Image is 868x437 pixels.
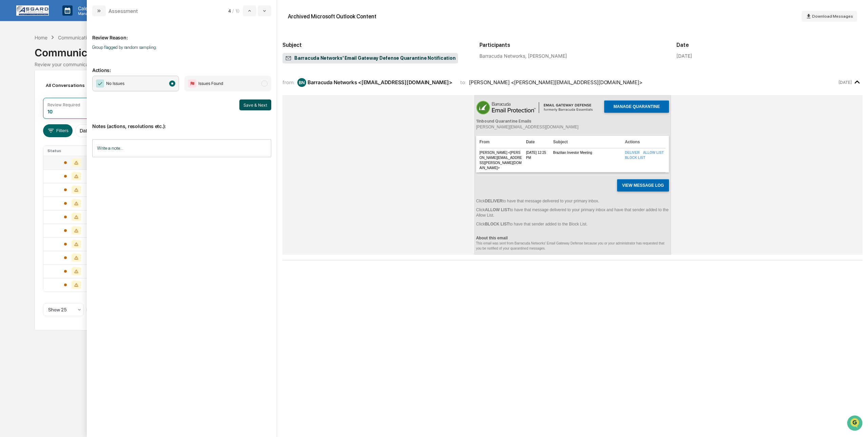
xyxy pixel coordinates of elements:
img: 4531339965365_218c74b014194aa58b9b_72.jpg [14,52,26,64]
h2: Subject [282,42,469,48]
a: DELIVER [625,151,639,154]
span: 1 [476,119,478,124]
a: 🔎Data Lookup [4,130,45,143]
span: / 10 [232,8,241,14]
a: [PERSON_NAME][EMAIL_ADDRESS][DOMAIN_NAME] [476,125,578,129]
a: [PERSON_NAME] <[PERSON_NAME][EMAIL_ADDRESS][PERSON_NAME][DOMAIN_NAME]> [479,151,522,170]
th: Subject [553,136,625,148]
div: 🖐️ [7,121,12,126]
img: Checkmark [96,79,104,88]
p: Notes (actions, resolutions etc.): [92,115,271,129]
img: 1746055101610-c473b297-6a78-478c-a979-82029cc54cd1 [7,52,19,64]
th: From [479,136,526,148]
span: Download Messages [812,14,853,19]
td: Click to have that sender added to the Block List. [476,220,669,229]
span: [PERSON_NAME] [21,92,55,97]
p: How can we help? [7,14,123,25]
p: Review Reason: [92,26,271,40]
a: Brazilian Investor Meeting [553,151,592,154]
time: Tuesday, September 9, 2025 at 1:08:25 PM [839,80,852,85]
img: Barracuda Email Protection | Email Gateway Defense [476,101,593,114]
a: 🗄️Attestations [46,117,87,130]
div: Review Required [47,102,80,107]
td: About this email [476,235,669,241]
div: Communications Archive [35,41,833,59]
td: Click to have that message delivered to your primary inbox. [476,198,669,205]
td: Click to have that message delivered to your primary inbox and have that sender added to the Allo... [476,205,669,220]
button: Start new chat [115,54,123,62]
div: 10 [47,109,53,114]
p: Actions: [92,59,271,73]
div: Home [35,35,47,40]
th: Status [43,146,101,156]
img: 1746055101610-c473b297-6a78-478c-a979-82029cc54cd1 [14,92,19,98]
div: Archived Microsoft Outlook Content [288,13,376,20]
a: MANAGE QUARANTINE [609,104,664,109]
h2: Participants [479,42,666,48]
span: from: [282,79,295,86]
iframe: Open customer support [846,415,865,433]
div: Start new chat [31,52,111,58]
a: ALLOW LIST [643,151,664,154]
button: Download Messages [802,11,857,22]
div: BN [297,78,306,87]
img: Flag [188,79,196,88]
span: No Issues [106,80,124,87]
th: Actions [625,136,666,148]
div: [DATE] [676,53,692,59]
div: Communications Archive [58,35,113,40]
img: Jack Rasmussen [7,86,18,96]
img: logo [16,5,49,16]
span: DELIVER [485,199,502,203]
span: to: [460,79,466,86]
div: 🔎 [7,134,12,139]
div: We're available if you need us! [31,58,93,64]
div: 🗄️ [49,121,55,126]
h2: Date [676,42,863,48]
span: Barracuda Networks' Email Gateway Defense Quarantine Notification [285,55,455,62]
span: [DATE] [60,92,74,97]
button: Save & Next [239,99,271,110]
p: Calendar [73,5,107,11]
a: 🖐️Preclearance [4,117,46,130]
th: Date [526,136,553,148]
button: See all [105,74,123,82]
div: Barracuda Networks <[EMAIL_ADDRESS][DOMAIN_NAME]> [308,79,452,86]
div: Assessment [108,8,138,14]
span: Attestations [56,120,84,127]
span: Preclearance [14,120,44,127]
div: Inbound Quarantine Emails [476,119,669,124]
span: ALLOW LIST [485,207,510,212]
a: BLOCK LIST [625,156,645,160]
span: • [56,92,59,97]
span: Data Lookup [14,133,43,140]
button: Filters [43,124,73,137]
span: 4 [228,8,231,14]
div: [PERSON_NAME] <[PERSON_NAME][EMAIL_ADDRESS][DOMAIN_NAME]> [469,79,642,86]
button: Date:[DATE] - [DATE] [75,124,131,137]
a: Powered byPylon [48,149,82,155]
p: Manage Tasks [73,11,107,16]
span: BLOCK LIST [485,222,509,226]
span: Issues Found [198,80,223,87]
span: Pylon [67,150,82,155]
div: Review your communication records across channels [35,61,833,67]
a: [DATE] 12:25 PM [526,151,546,160]
p: This email was sent from Barracuda Networks' Email Gateway Defense because you or your administra... [476,241,669,251]
div: Past conversations [7,75,45,80]
p: Group flagged by random sampling. [92,45,271,50]
div: All Conversations [43,80,94,91]
a: VIEW MESSAGE LOG [622,183,664,188]
div: Barracuda Networks, [PERSON_NAME] [479,53,666,59]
